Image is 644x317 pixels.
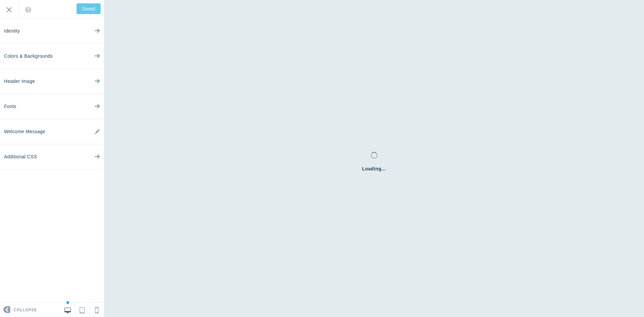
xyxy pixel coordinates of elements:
[4,44,53,69] span: Colors & Backgrounds
[13,303,37,317] span: Collapse
[362,165,386,172] span: Loading...
[4,144,37,169] span: Additional CSS
[4,119,45,144] span: Welcome Message
[4,18,20,44] span: Identity
[4,69,35,94] span: Header Image
[4,94,16,119] span: Fonts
